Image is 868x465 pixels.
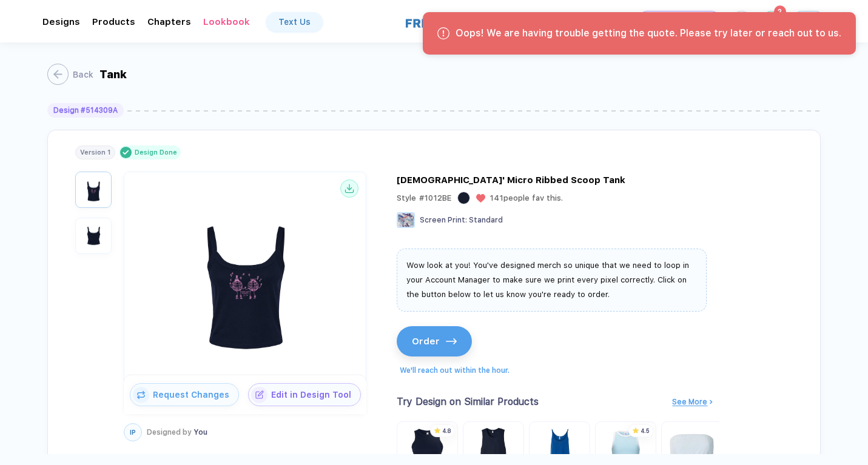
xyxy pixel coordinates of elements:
span: IP [130,429,136,437]
span: We'll reach out within the hour. [400,366,510,375]
img: star [434,427,440,433]
a: See More [672,398,719,406]
span: Order [412,336,440,347]
div: You [147,428,207,437]
div: Lookbook [203,16,250,27]
span: Designed by [147,428,192,437]
span: 141 people fav this. [490,193,563,202]
div: Oops! We are having trouble getting the quote. Please try later or reach out to us. [456,27,841,40]
div: Text Us [278,17,311,27]
img: icon [133,387,149,403]
h2: Try Design on Similar Products [397,392,539,412]
button: Ordericon [397,326,472,356]
span: 4.5 [641,427,649,434]
button: iconRequest Changes [130,383,239,406]
button: Back [47,64,93,85]
div: Design Done [135,149,177,156]
div: ProductsToggle dropdown menu [92,16,135,27]
span: Edit in Design Tool [267,390,360,400]
img: icon [446,338,457,344]
span: Screen Print : [420,216,467,224]
span: Request Changes [149,390,238,400]
div: Wow look at you! You've designed merch so unique that we need to loop in your Account Manager to ... [397,249,707,312]
button: iconEdit in Design Tool [248,383,361,406]
img: 653f811e-4285-4261-850d-455112336848_nt_front_1758841748427.jpg [78,175,109,205]
img: icon [251,387,267,403]
div: Ladies' Micro Ribbed Scoop Tank [397,175,625,186]
div: Design # 514309A [53,106,118,115]
div: Tank [99,68,127,81]
span: 2 [778,8,782,15]
sup: 2 [774,5,786,18]
span: Standard [469,216,503,224]
img: Screen Print [397,212,415,228]
div: Version 1 [80,149,110,156]
a: Text Us [266,12,323,32]
div: Back [73,70,93,79]
div: ChaptersToggle dropdown menu chapters [147,16,191,27]
span: 4.8 [443,427,451,434]
img: 653f811e-4285-4261-850d-455112336848_nt_front_1758841748427.jpg [127,182,363,373]
div: LookbookToggle dropdown menu chapters [203,16,250,27]
button: IP [124,423,142,441]
img: logo [406,12,527,30]
img: 653f811e-4285-4261-850d-455112336848_nt_back_1758841748429.jpg [78,221,109,251]
span: Style [397,193,416,202]
span: # 1012BE [419,193,451,202]
img: star [633,427,639,433]
div: DesignsToggle dropdown menu [42,16,80,27]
